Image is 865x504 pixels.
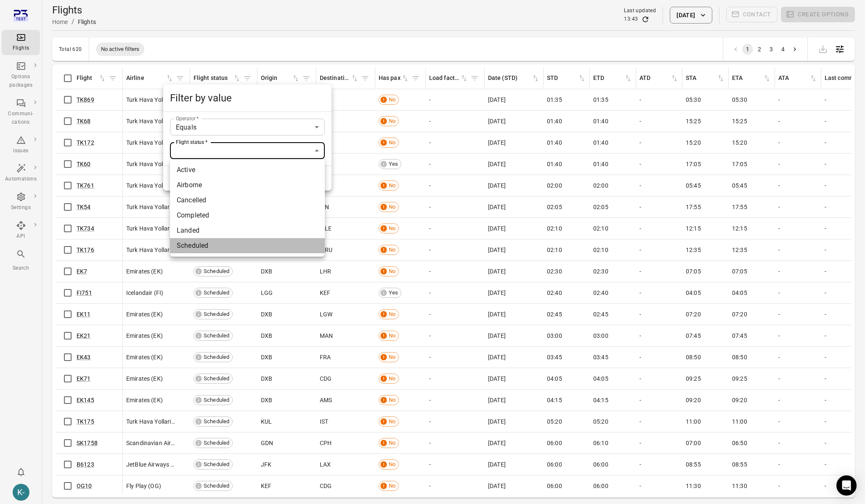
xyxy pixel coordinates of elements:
[170,223,325,238] li: Landed
[170,238,325,253] li: Scheduled
[170,162,325,178] li: Active
[170,208,325,223] li: Completed
[170,193,325,208] li: Cancelled
[836,475,857,496] div: Open Intercom Messenger
[170,178,325,193] li: Airborne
